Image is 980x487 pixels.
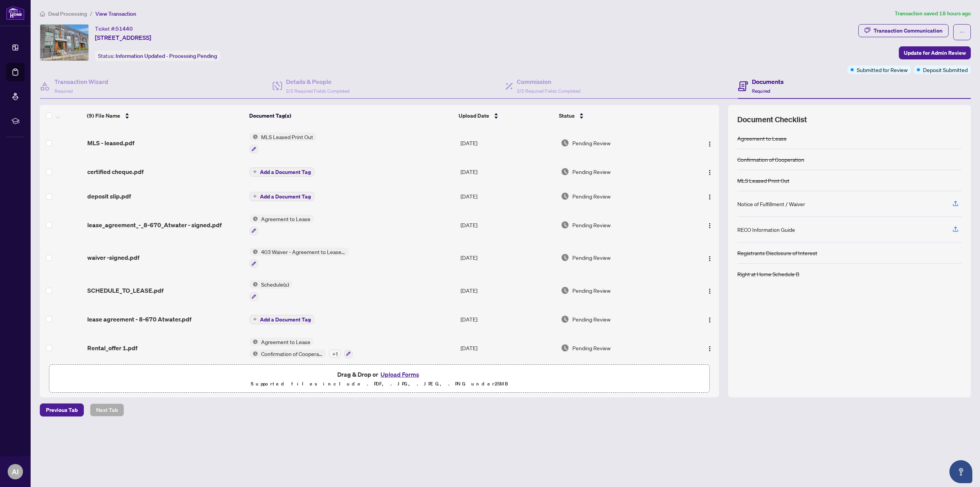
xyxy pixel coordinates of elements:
span: plus [253,194,257,198]
span: plus [253,317,257,321]
span: ellipsis [959,30,965,35]
img: Status Icon [250,133,258,141]
span: Confirmation of Cooperation [258,349,326,358]
img: Document Status [561,344,569,352]
span: Pending Review [572,286,611,295]
button: Status IconAgreement to Lease [250,215,314,235]
div: Agreement to Lease [737,134,787,143]
span: Add a Document Tag [260,169,311,175]
img: Logo [707,346,713,352]
th: Status [556,105,681,126]
td: [DATE] [457,208,558,241]
span: deposit slip.pdf [87,192,131,201]
button: Status IconMLS Leased Print Out [250,133,316,153]
span: Pending Review [572,139,611,147]
th: Document Tag(s) [246,105,456,126]
span: Previous Tab [46,404,78,416]
img: Logo [707,317,713,323]
span: certified cheque.pdf [87,167,144,176]
div: RECO Information Guide [737,225,795,234]
span: AI [12,466,19,477]
span: Pending Review [572,167,611,176]
div: Confirmation of Cooperation [737,155,804,164]
p: Supported files include .PDF, .JPG, .JPEG, .PNG under 25 MB [54,379,705,389]
button: Logo [704,137,716,149]
button: Logo [704,342,716,354]
img: IMG-W12307302_1.jpg [40,25,88,61]
span: Required [752,88,770,94]
button: Open asap [949,460,972,483]
span: Submitted for Review [857,66,908,74]
button: Add a Document Tag [250,167,314,177]
span: MLS Leased Print Out [258,133,316,141]
div: + 1 [329,349,341,358]
button: Status IconSchedule(s) [250,280,292,301]
h4: Documents [752,77,784,86]
h4: Transaction Wizard [54,77,108,86]
button: Upload Forms [378,369,421,379]
img: Logo [707,194,713,200]
button: Logo [704,219,716,231]
div: Right at Home Schedule B [737,270,799,278]
img: Document Status [561,253,569,262]
span: Drag & Drop or [337,369,421,379]
img: Logo [707,256,713,262]
span: home [40,11,45,16]
span: Deposit Submitted [923,66,968,74]
img: Document Status [561,221,569,229]
td: [DATE] [457,307,558,331]
span: Rental_offer 1.pdf [87,343,137,353]
button: Next Tab [90,403,124,416]
h4: Details & People [286,77,350,86]
span: Pending Review [572,221,611,229]
img: Document Status [561,315,569,323]
span: View Transaction [95,10,136,17]
span: Schedule(s) [258,280,292,289]
span: Drag & Drop orUpload FormsSupported files include .PDF, .JPG, .JPEG, .PNG under25MB [49,365,709,393]
img: Document Status [561,139,569,147]
img: Status Icon [250,248,258,256]
button: Add a Document Tag [250,314,314,324]
th: (9) File Name [84,105,246,126]
button: Logo [704,251,716,264]
button: Transaction Communication [858,24,949,37]
span: Document Checklist [737,114,807,125]
span: lease_agreement_-_8-670_Atwater - signed.pdf [87,220,222,230]
img: Logo [707,288,713,294]
div: MLS Leased Print Out [737,176,789,185]
button: Add a Document Tag [250,167,314,177]
span: Add a Document Tag [260,194,311,199]
div: Notice of Fulfillment / Waiver [737,200,805,208]
img: Logo [707,169,713,175]
button: Logo [704,190,716,202]
button: Add a Document Tag [250,192,314,201]
img: Status Icon [250,338,258,346]
img: Logo [707,223,713,229]
button: Add a Document Tag [250,315,314,324]
img: Document Status [561,286,569,295]
button: Logo [704,313,716,325]
span: 51440 [116,25,133,32]
button: Previous Tab [40,403,84,416]
div: Ticket #: [95,24,133,33]
button: Status IconAgreement to LeaseStatus IconConfirmation of Cooperation+1 [250,338,353,358]
span: Required [54,88,73,94]
span: Add a Document Tag [260,317,311,322]
th: Upload Date [456,105,556,126]
span: Upload Date [459,112,489,120]
td: [DATE] [457,126,558,159]
button: Status Icon403 Waiver - Agreement to Lease - Residential [250,248,349,268]
span: [STREET_ADDRESS] [95,33,151,42]
button: Update for Admin Review [899,46,971,59]
span: Status [559,112,575,120]
span: Information Updated - Processing Pending [116,52,217,59]
span: Update for Admin Review [904,47,966,59]
div: Transaction Communication [874,25,942,37]
td: [DATE] [457,274,558,307]
img: Document Status [561,167,569,176]
span: waiver -signed.pdf [87,253,139,262]
li: / [90,9,92,18]
span: 2/2 Required Fields Completed [286,88,350,94]
span: Pending Review [572,192,611,200]
span: (9) File Name [87,112,120,120]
